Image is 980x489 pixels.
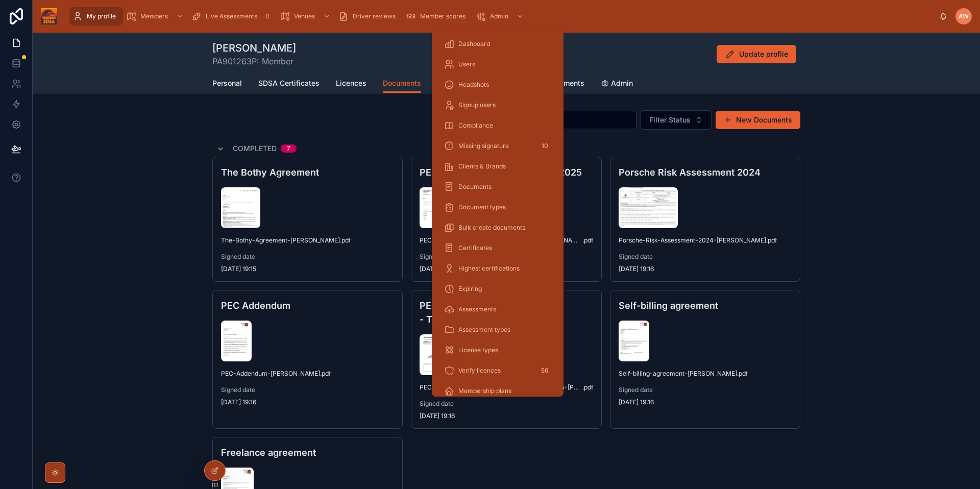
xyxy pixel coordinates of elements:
span: Signup users [458,101,496,109]
a: Membership plans [438,382,557,400]
span: .pdf [737,370,748,378]
a: Verify licences56 [438,361,557,380]
a: Payments [551,74,584,94]
img: App logo [41,8,57,25]
span: Filter Status [649,115,691,125]
span: The-Bothy-Agreement-[PERSON_NAME] [221,236,340,244]
span: .pdf [340,236,351,244]
button: Select Button [641,110,712,130]
a: Certificates [438,239,557,257]
span: .pdf [582,236,593,244]
a: Admin [473,7,529,26]
a: Driver reviews [335,7,403,26]
span: Membership plans [458,387,511,395]
span: Completed [233,143,277,154]
div: 7 [287,144,290,153]
a: Highest certifications [438,259,557,278]
img: PEC-Addendum.jpg [221,321,252,361]
a: Signup users [438,96,557,114]
span: Update profile [739,49,788,59]
a: Bulk create documents [438,218,557,237]
span: PEC-Risk-Assessment---Track-&amp;-4x4-2025-[PERSON_NAME] [420,383,582,392]
span: Admin [490,12,508,20]
a: Users [438,55,557,74]
span: Highest certifications [458,264,520,273]
a: Live Assessments0 [188,7,277,26]
span: Member scores [420,12,465,20]
a: Assessments [438,300,557,319]
h4: The Bothy Agreement [221,165,394,179]
a: Documents [438,178,557,196]
span: Licences [336,78,366,88]
span: AW [959,12,969,20]
h4: PEC Addendum [221,299,394,312]
span: Signed date [221,386,394,394]
img: Screenshot-2025-06-26-at-09.52.49.png [420,187,448,228]
span: Documents [383,78,421,88]
span: Signed date [619,386,792,394]
a: Members [123,7,188,26]
span: License types [458,346,498,354]
span: Headshots [458,81,489,89]
span: PEC-PDC-Operating-Guidelines-2025-[PERSON_NAME] [420,236,582,244]
button: New Documents [716,111,800,129]
a: Assessment types [438,321,557,339]
div: scrollable content [65,5,939,28]
a: My profile [69,7,123,26]
a: Admin [601,74,633,94]
span: Self-billing-agreement-[PERSON_NAME] [619,370,737,378]
a: Clients & Brands [438,157,557,176]
span: Signed date [221,253,394,261]
span: Personal [212,78,242,88]
a: Compliance [438,116,557,135]
span: Porsche-Risk-Assessment-2024-[PERSON_NAME] [619,236,766,244]
span: Payments [551,78,584,88]
img: Screenshot-2025-06-26-at-09.53.59.png [619,187,678,228]
span: My profile [87,12,116,20]
span: [DATE] 19:15 [221,265,394,273]
span: .pdf [766,236,777,244]
a: Documents [383,74,421,93]
a: Licences [336,74,366,94]
a: Document types [438,198,557,216]
a: Headshots [438,76,557,94]
a: Personal [212,74,242,94]
span: Document types [458,203,506,211]
span: Assessment types [458,326,510,334]
span: Missing signature [458,142,509,150]
span: [DATE] 19:16 [619,265,792,273]
span: Driver reviews [353,12,396,20]
span: Signed date [420,253,593,261]
span: Venues [294,12,315,20]
h4: PEC PDC Operating Guidelines 2025 [420,165,593,179]
span: PA901263P: Member [212,55,296,67]
span: Users [458,60,475,68]
span: Documents [458,183,492,191]
span: [DATE] 19:15 [420,265,593,273]
a: Member scores [403,7,473,26]
span: Compliance [458,121,493,130]
img: Screenshot-2025-06-26-at-09.51.14.png [221,187,260,228]
div: 56 [538,364,551,377]
a: Missing signature10 [438,137,557,155]
span: Verify licences [458,366,501,375]
a: SDSA Certificates [258,74,320,94]
span: Admin [611,78,633,88]
a: Venues [277,7,335,26]
span: Bulk create documents [458,224,525,232]
span: [DATE] 19:16 [221,398,394,406]
span: [DATE] 19:16 [619,398,792,406]
a: License types [438,341,557,359]
span: Members [140,12,168,20]
h4: Porsche Risk Assessment 2024 [619,165,792,179]
h1: [PERSON_NAME] [212,41,296,55]
a: Dashboard [438,35,557,53]
span: .pdf [320,370,331,378]
span: Dashboard [458,40,490,48]
span: PEC-Addendum-[PERSON_NAME] [221,370,320,378]
img: Self-bill.jpg [619,321,649,361]
span: Certificates [458,244,492,252]
span: Live Assessments [206,12,257,20]
span: SDSA Certificates [258,78,320,88]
